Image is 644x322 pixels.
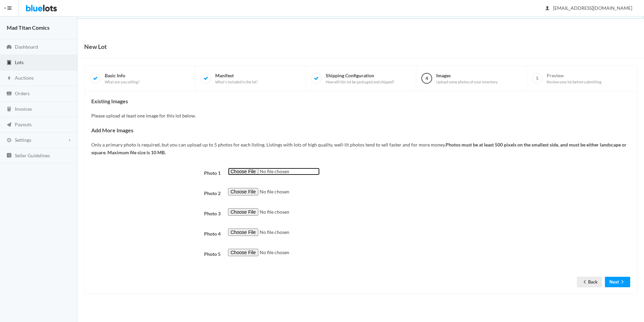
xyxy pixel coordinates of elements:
span: How will this lot be packaged and shipped? [326,80,394,84]
p: Only a primary photo is required, but you can upload up to 5 photos for each listing. Listings wi... [91,141,630,156]
span: Dashboard [15,44,38,50]
span: Review your lot before submitting [547,80,602,84]
ion-icon: list box [6,153,12,159]
ion-icon: cog [6,137,12,144]
span: What are you selling? [105,80,139,84]
ion-icon: arrow back [581,279,588,286]
ion-icon: calculator [6,106,12,113]
label: Photo 2 [88,188,224,197]
label: Photo 5 [88,249,224,258]
ion-icon: paper plane [6,122,12,128]
ion-icon: speedometer [6,44,12,51]
span: Upload some photos of your inventory [436,80,498,84]
span: 5 [532,73,543,84]
span: Shipping Configuration [326,73,394,84]
span: [EMAIL_ADDRESS][DOMAIN_NAME] [546,5,632,11]
span: Manifest [215,73,258,84]
ion-icon: clipboard [6,60,12,66]
strong: Mad Titan Comics [7,24,50,31]
span: Images [436,73,498,84]
h4: Existing Images [91,98,630,104]
span: Orders [15,90,30,96]
button: Nextarrow forward [605,277,630,287]
span: Preview [547,73,602,84]
span: Invoices [15,106,32,112]
ion-icon: cash [6,91,12,97]
span: Auctions [15,75,34,81]
label: Photo 1 [88,168,224,177]
label: Photo 3 [88,208,224,218]
span: Lots [15,59,24,65]
ion-icon: person [544,5,551,12]
span: 4 [421,73,432,84]
span: Payouts [15,122,32,127]
a: arrow backBack [577,277,602,287]
ion-icon: arrow forward [619,279,626,286]
h1: New Lot [84,42,107,52]
h4: Add More Images [91,127,630,133]
span: Seller Guidelines [15,153,50,158]
div: Please upload at least one image for this lot below. [91,98,630,287]
span: Basic Info [105,73,139,84]
span: What's included in the lot? [215,80,258,84]
span: Settings [15,137,31,143]
label: Photo 4 [88,229,224,238]
b: Photos must be at least 500 pixels on the smallest side, and must be either landscape or square. ... [91,142,626,155]
ion-icon: flash [6,75,12,82]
